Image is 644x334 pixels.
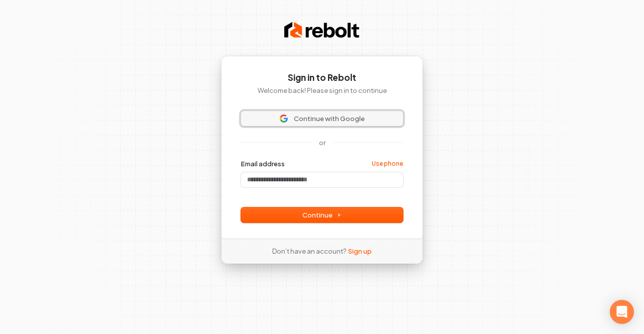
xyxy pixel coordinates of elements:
img: Sign in with Google [280,115,288,123]
label: Email address [241,159,285,168]
h1: Sign in to Rebolt [241,72,403,84]
span: Continue [302,210,342,219]
p: Welcome back! Please sign in to continue [241,86,403,95]
a: Sign up [348,247,372,256]
a: Use phone [372,160,403,168]
button: Continue [241,207,403,222]
p: or [319,138,326,147]
span: Don’t have an account? [272,247,346,256]
img: Rebolt Logo [284,20,360,40]
div: Open Intercom Messenger [610,300,634,324]
button: Sign in with GoogleContinue with Google [241,111,403,126]
span: Continue with Google [294,114,365,123]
